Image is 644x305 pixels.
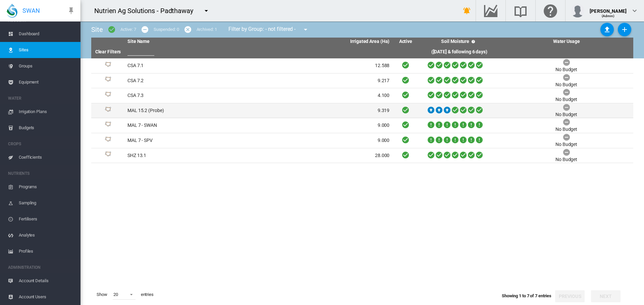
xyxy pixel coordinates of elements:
[483,7,499,15] md-icon: Go to the Data Hub
[125,103,259,118] td: MAL 15.2 (Probe)
[108,26,116,34] md-icon: icon-checkbox-marked-circle
[184,26,192,34] md-icon: icon-cancel
[259,73,392,88] td: 9.217
[259,58,392,73] td: 12.588
[603,26,611,34] md-icon: icon-upload
[8,93,75,104] span: WATER
[463,7,471,15] md-icon: icon-bell-ring
[259,103,392,118] td: 9.319
[392,38,419,46] th: Active
[125,58,259,73] td: CSA 7.1
[499,38,633,46] th: Water Usage
[104,77,112,85] img: 1.svg
[542,7,558,15] md-icon: Click here for help
[19,74,75,90] span: Equipment
[469,38,477,46] md-icon: icon-help-circle
[419,46,499,58] th: ([DATE] & following 6 days)
[600,23,614,36] button: Sites Bulk Import
[202,7,210,15] md-icon: icon-menu-down
[460,4,474,17] button: icon-bell-ring
[94,62,122,70] div: Site Id: 7238
[555,96,577,103] div: No Budget
[502,293,551,298] span: Showing 1 to 7 of 7 entries
[120,27,136,33] div: Active: 7
[513,7,529,15] md-icon: Search the knowledge base
[104,121,112,130] img: 1.svg
[259,38,392,46] th: Irrigated Area (Ha)
[19,227,75,243] span: Analytes
[631,7,639,15] md-icon: icon-chevron-down
[19,273,75,289] span: Account Details
[197,27,217,33] div: Archived: 1
[19,120,75,136] span: Budgets
[94,121,122,130] div: Site Id: 30841
[7,4,17,18] img: SWAN-Landscape-Logo-Colour-drop.png
[591,290,621,302] button: Next
[67,7,75,15] md-icon: icon-pin
[113,292,118,297] div: 20
[602,14,615,18] span: (Admin)
[125,133,259,148] td: MAL 7 - SPV
[91,73,633,89] tr: Site Id: 7236 CSA 7.2 9.217 No Budget
[200,4,213,17] button: icon-menu-down
[299,23,312,36] button: icon-menu-down
[618,23,631,36] button: Add New Site, define start date
[154,27,179,33] div: Suspended: 0
[19,104,75,120] span: Irrigation Plans
[8,139,75,149] span: CROPS
[94,77,122,85] div: Site Id: 7236
[302,26,310,34] md-icon: icon-menu-down
[91,148,633,163] tr: Site Id: 19641 SHZ 13.1 28.000 No Budget
[555,66,577,73] div: No Budget
[22,6,40,15] span: SWAN
[94,289,110,300] span: Show
[141,26,149,34] md-icon: icon-minus-circle
[91,26,103,34] span: Site
[94,6,199,15] div: Nutrien Ag Solutions - Padthaway
[555,156,577,163] div: No Budget
[104,107,112,115] img: 1.svg
[19,26,75,42] span: Dashboard
[19,243,75,259] span: Profiles
[104,151,112,159] img: 1.svg
[259,133,392,148] td: 9.000
[138,289,156,300] span: entries
[259,148,392,163] td: 28.000
[419,38,499,46] th: Soil Moisture
[91,133,633,148] tr: Site Id: 30871 MAL 7 - SPV 9.000 No Budget
[555,290,585,302] button: Previous
[125,38,259,46] th: Site Name
[590,5,627,12] div: [PERSON_NAME]
[95,49,121,54] a: Clear Filters
[94,151,122,159] div: Site Id: 19641
[125,73,259,88] td: CSA 7.2
[19,195,75,211] span: Sampling
[19,211,75,227] span: Fertilisers
[555,126,577,133] div: No Budget
[571,4,584,17] img: profile.jpg
[91,58,633,73] tr: Site Id: 7238 CSA 7.1 12.588 No Budget
[19,42,75,58] span: Sites
[104,137,112,145] img: 1.svg
[125,88,259,103] td: CSA 7.3
[94,137,122,145] div: Site Id: 30871
[555,111,577,118] div: No Budget
[94,92,122,100] div: Site Id: 7221
[104,92,112,100] img: 1.svg
[19,179,75,195] span: Programs
[259,88,392,103] td: 4.100
[19,58,75,74] span: Groups
[8,262,75,273] span: ADMINISTRATION
[555,82,577,88] div: No Budget
[19,149,75,165] span: Coefficients
[91,88,633,103] tr: Site Id: 7221 CSA 7.3 4.100 No Budget
[125,148,259,163] td: SHZ 13.1
[8,168,75,179] span: NUTRIENTS
[621,26,629,34] md-icon: icon-plus
[259,118,392,133] td: 9.000
[91,118,633,133] tr: Site Id: 30841 MAL 7 - SWAN 9.000 No Budget
[94,107,122,115] div: Site Id: 6568
[104,62,112,70] img: 1.svg
[19,289,75,305] span: Account Users
[555,141,577,148] div: No Budget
